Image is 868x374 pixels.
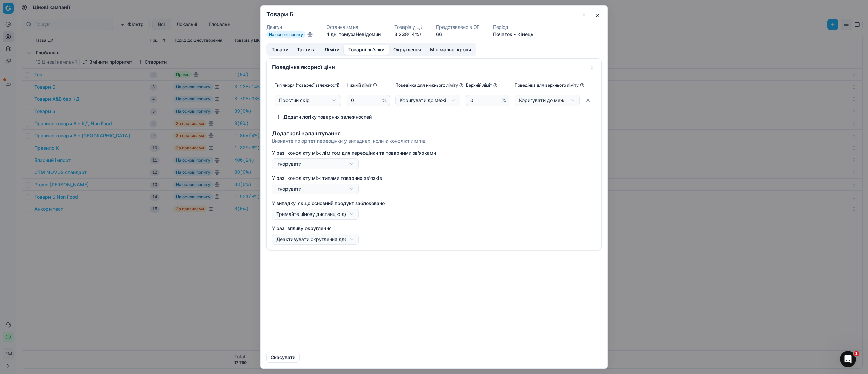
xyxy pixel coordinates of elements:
[394,25,422,30] dt: Товарів у ЦК
[272,150,596,156] label: У разі конфлікту між лімітом для переоцінки та товарними зв'язками
[854,351,859,356] span: 1
[267,45,293,55] button: Товари
[344,45,389,55] button: Товарні зв'язки
[382,97,387,104] span: %
[266,352,300,363] button: Скасувати
[272,131,596,136] div: Додаткові налаштування
[293,45,320,55] button: Тактика
[266,31,306,38] span: На основі попиту
[493,31,512,38] button: Початок
[326,25,381,30] dt: Остання зміна
[272,78,344,92] th: Тип якоря (товарної залежності)
[840,351,856,367] iframe: Intercom live chat
[393,78,463,92] th: Поведінка для нижнього ліміту
[272,175,596,182] label: У разі конфлікту між типами товарних зв'язків
[272,225,596,232] label: У разі впливу округлення
[436,25,479,30] dt: Представлено в ОГ
[272,64,587,70] div: Поведінка якорної ціни
[272,137,596,144] div: Визначте пріорітет переоцінки у випадках, коли є конфлікт лімітів
[266,11,294,17] h2: Товари Б
[320,45,344,55] button: Ліміти
[501,97,506,104] span: %
[436,31,442,38] button: 66
[272,112,376,123] button: Додати логіку товарних залежностей
[344,78,393,92] th: Нижній ліміт
[512,78,583,92] th: Поведінка для верхнього ліміту
[389,45,426,55] button: Округлення
[326,31,381,37] span: 4 днi тому за Невідомий
[463,78,512,92] th: Верхній ліміт
[493,25,533,30] dt: Період
[394,31,421,38] a: 3 238(14%)
[426,45,475,55] button: Мінімальні кроки
[514,31,516,38] span: -
[517,31,533,38] button: Кінець
[272,200,596,207] label: У випадку, якщо основний продукт заблоковано
[266,25,313,30] dt: Двигун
